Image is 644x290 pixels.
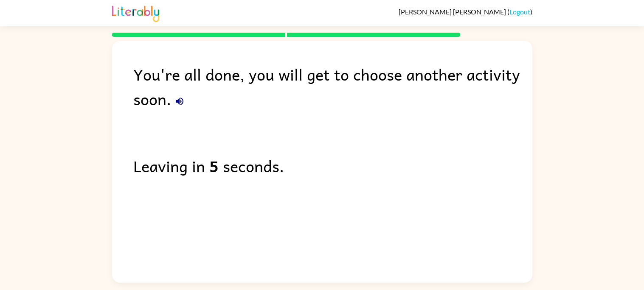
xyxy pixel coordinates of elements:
div: ( ) [399,8,532,16]
span: [PERSON_NAME] [PERSON_NAME] [399,8,507,16]
img: Literably [112,3,159,22]
div: Leaving in seconds. [133,153,532,178]
a: Logout [509,8,530,16]
b: 5 [209,153,219,178]
div: You're all done, you will get to choose another activity soon. [133,62,532,111]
